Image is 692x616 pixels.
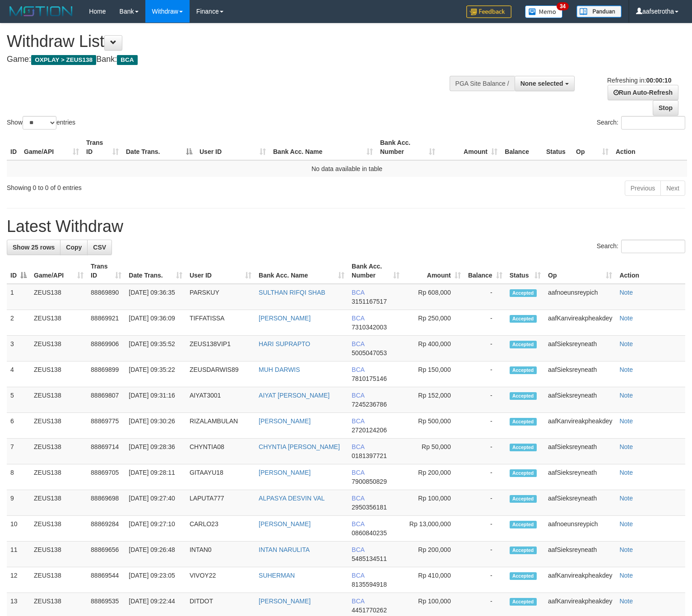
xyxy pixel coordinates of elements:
[510,598,537,606] span: Accepted
[117,55,137,65] span: BCA
[510,444,537,451] span: Accepted
[87,542,125,567] td: 88869656
[557,2,569,10] span: 34
[544,258,616,284] th: Op: activate to sort column ascending
[403,413,464,439] td: Rp 500,000
[259,469,311,476] a: [PERSON_NAME]
[544,387,616,413] td: aafSieksreyneath
[352,555,387,562] span: Copy 5485134511 to clipboard
[403,490,464,516] td: Rp 100,000
[510,341,537,348] span: Accepted
[125,310,186,336] td: [DATE] 09:36:09
[125,336,186,361] td: [DATE] 09:35:52
[544,542,616,567] td: aafSieksreyneath
[464,361,506,387] td: -
[66,244,82,251] span: Copy
[464,284,506,310] td: -
[348,258,403,284] th: Bank Acc. Number: activate to sort column ascending
[7,258,30,284] th: ID: activate to sort column descending
[403,310,464,336] td: Rp 250,000
[543,134,572,160] th: Status
[403,336,464,361] td: Rp 400,000
[20,134,83,160] th: Game/API: activate to sort column ascending
[87,310,125,336] td: 88869921
[186,310,255,336] td: TIFFATISSA
[464,439,506,464] td: -
[259,340,310,347] a: HARI SUPRAPTO
[515,76,575,91] button: None selected
[7,336,30,361] td: 3
[87,464,125,490] td: 88869705
[259,417,311,425] a: [PERSON_NAME]
[259,443,340,450] a: CHYNTIA [PERSON_NAME]
[122,134,196,160] th: Date Trans.: activate to sort column descending
[255,258,348,284] th: Bank Acc. Name: activate to sort column ascending
[544,516,616,542] td: aafnoeunsreypich
[196,134,269,160] th: User ID: activate to sort column ascending
[87,387,125,413] td: 88869807
[87,284,125,310] td: 88869890
[31,55,96,65] span: OXPLAY > ZEUS138
[30,336,87,361] td: ZEUS138
[259,315,311,322] a: [PERSON_NAME]
[7,116,75,130] label: Show entries
[352,426,387,434] span: Copy 2720124206 to clipboard
[30,516,87,542] td: ZEUS138
[7,439,30,464] td: 7
[544,336,616,361] td: aafSieksreyneath
[125,284,186,310] td: [DATE] 09:36:35
[30,413,87,439] td: ZEUS138
[87,490,125,516] td: 88869698
[186,567,255,593] td: VIVOY22
[501,134,543,160] th: Balance
[186,336,255,361] td: ZEUS138VIP1
[525,5,563,18] img: Button%20Memo.svg
[625,181,661,196] a: Previous
[653,100,678,116] a: Stop
[376,134,439,160] th: Bank Acc. Number: activate to sort column ascending
[510,495,537,503] span: Accepted
[510,521,537,528] span: Accepted
[7,567,30,593] td: 12
[544,361,616,387] td: aafSieksreyneath
[125,387,186,413] td: [DATE] 09:31:16
[619,469,633,476] a: Note
[572,134,612,160] th: Op: activate to sort column ascending
[619,340,633,347] a: Note
[186,542,255,567] td: INTAN0
[619,366,633,373] a: Note
[619,392,633,399] a: Note
[125,567,186,593] td: [DATE] 09:23:05
[7,464,30,490] td: 8
[619,597,633,605] a: Note
[608,85,678,100] a: Run Auto-Refresh
[186,258,255,284] th: User ID: activate to sort column ascending
[352,581,387,588] span: Copy 8135594918 to clipboard
[352,298,387,305] span: Copy 3151167517 to clipboard
[619,520,633,528] a: Note
[510,469,537,477] span: Accepted
[576,5,622,18] img: panduan.png
[619,495,633,502] a: Note
[464,567,506,593] td: -
[464,464,506,490] td: -
[30,490,87,516] td: ZEUS138
[7,387,30,413] td: 5
[510,418,537,426] span: Accepted
[93,244,106,251] span: CSV
[510,289,537,297] span: Accepted
[269,134,376,160] th: Bank Acc. Name: activate to sort column ascending
[7,516,30,542] td: 10
[544,284,616,310] td: aafnoeunsreypich
[352,315,364,322] span: BCA
[464,336,506,361] td: -
[464,413,506,439] td: -
[544,567,616,593] td: aafKanvireakpheakdey
[352,401,387,408] span: Copy 7245236786 to clipboard
[510,392,537,400] span: Accepted
[30,387,87,413] td: ZEUS138
[30,284,87,310] td: ZEUS138
[352,504,387,511] span: Copy 2950356181 to clipboard
[403,567,464,593] td: Rp 410,000
[7,542,30,567] td: 11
